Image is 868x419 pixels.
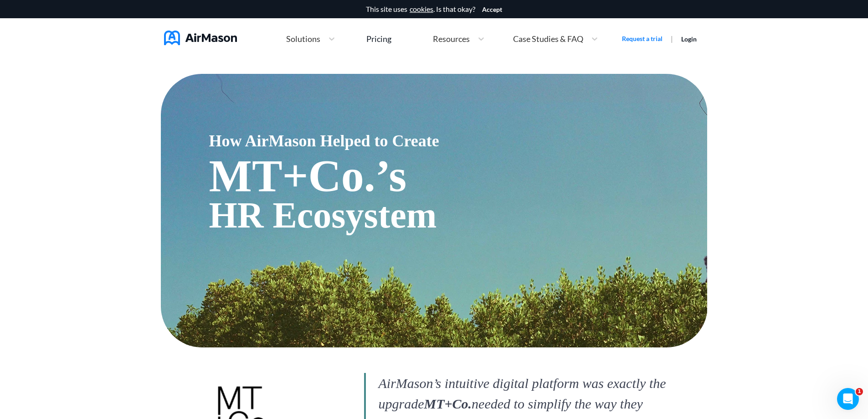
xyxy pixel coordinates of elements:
a: cookies [410,5,433,13]
span: How AirMason Helped to Create [209,129,708,153]
a: Login [681,35,697,43]
h1: MT+Co.’s [209,153,708,199]
a: Request a trial [622,34,663,43]
img: AirMason Logo [164,31,237,45]
span: Resources [433,35,470,43]
iframe: Intercom live chat [837,388,859,410]
button: Accept cookies [482,6,502,13]
span: Solutions [286,35,320,43]
span: | [671,34,673,43]
div: Pricing [366,35,391,43]
span: 1 [856,388,863,395]
b: MT+Co. [424,396,472,411]
a: Pricing [366,31,391,47]
span: Case Studies & FAQ [513,35,583,43]
span: HR Ecosystem [209,188,708,243]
